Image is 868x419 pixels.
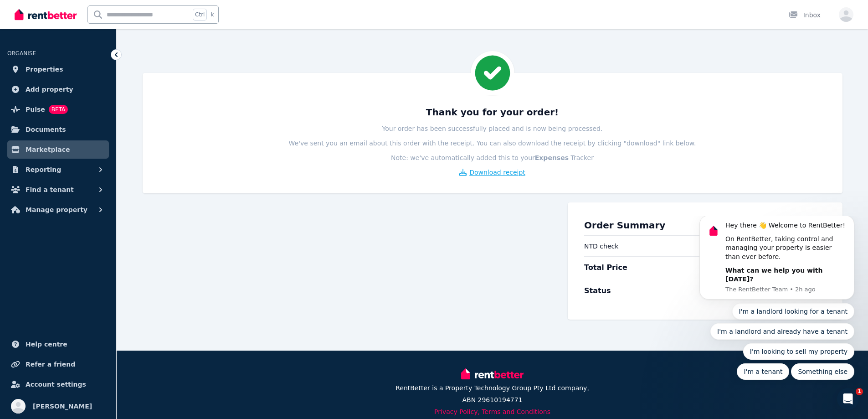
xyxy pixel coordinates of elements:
a: Documents [7,120,109,139]
p: RentBetter is a Property Technology Group Pty Ltd company, [395,383,589,393]
span: Marketplace [26,144,70,155]
a: Properties [7,60,109,78]
button: Quick reply: I'm a landlord looking for a tenant [46,87,169,103]
a: Help centre [7,335,109,353]
a: Refer a friend [7,355,109,373]
span: Manage property [26,204,87,215]
span: Account settings [26,379,86,390]
span: BETA [49,105,68,114]
b: Expenses [535,154,569,161]
button: Quick reply: I'm a landlord and already have a tenant [25,107,169,124]
span: Pulse [26,104,45,115]
button: Reporting [7,160,109,179]
p: Note: we've automatically added this to your Tracker [391,153,594,162]
span: Refer a friend [26,359,75,370]
h2: Order Summary [584,219,665,232]
span: Ctrl [193,9,207,21]
iframe: Intercom notifications message [686,216,868,385]
span: Total Price [584,262,627,273]
span: Download receipt [469,168,525,177]
span: Reporting [26,164,61,175]
a: Privacy Policy, Terms and Conditions [434,408,550,415]
img: RentBetter [15,8,77,21]
div: On RentBetter, taking control and managing your property is easier than ever before. [40,19,162,46]
p: Message from The RentBetter Team, sent 2h ago [40,69,162,78]
div: Message content [40,5,162,68]
span: 1 [856,388,863,395]
span: [PERSON_NAME] [33,401,92,412]
span: Status [584,285,611,296]
p: We've sent you an email about this order with the receipt. You can also download the receipt by c... [289,139,696,148]
span: NTD check [584,242,618,251]
b: What can we help you with [DATE]? [40,51,137,67]
img: RentBetter [461,367,523,381]
div: Inbox [789,10,821,20]
p: Your order has been successfully placed and is now being processed. [382,124,603,133]
button: Quick reply: Something else [105,147,169,164]
span: Documents [26,124,66,135]
a: Marketplace [7,140,109,159]
h3: Thank you for your order! [426,106,559,119]
div: Hey there 👋 Welcome to RentBetter! [40,5,162,14]
iframe: Intercom live chat [837,388,859,410]
span: Properties [26,64,63,75]
span: Add property [26,84,73,95]
a: Add property [7,80,109,98]
span: k [211,11,214,18]
a: PulseBETA [7,100,109,119]
a: Account settings [7,375,109,393]
img: Profile image for The RentBetter Team [21,7,35,22]
span: Help centre [26,339,67,350]
button: Quick reply: I'm looking to sell my property [57,127,169,144]
span: Find a tenant [26,184,74,195]
button: Find a tenant [7,181,109,199]
div: Quick reply options [14,87,169,164]
button: Quick reply: I'm a tenant [51,147,103,164]
button: Manage property [7,201,109,219]
span: ORGANISE [7,50,36,57]
p: ABN 29610194771 [462,395,522,404]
